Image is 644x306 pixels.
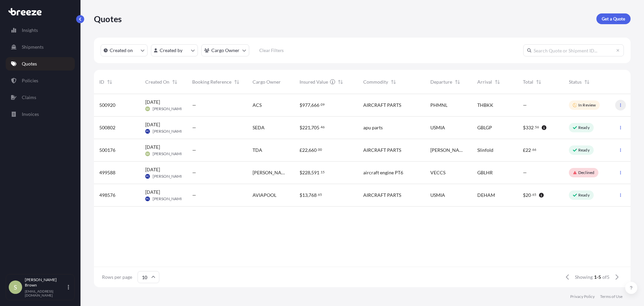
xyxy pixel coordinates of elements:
[253,102,262,108] span: ACS
[430,169,445,176] span: VECCS
[192,79,231,85] span: Booking Reference
[253,169,289,176] span: [PERSON_NAME]
[300,103,302,107] span: $
[22,44,44,50] p: Shipments
[523,79,533,85] span: Total
[153,196,184,202] span: [PERSON_NAME]
[192,169,196,176] span: —
[308,148,309,152] span: ,
[523,169,527,176] span: —
[535,78,543,86] button: Sort
[22,77,38,84] p: Policies
[102,274,132,280] span: Rows per page
[6,40,75,54] a: Shipments
[192,102,196,108] span: —
[145,166,160,173] span: [DATE]
[526,125,534,130] span: 332
[300,79,328,85] span: Insured Value
[145,79,169,85] span: Created On
[320,103,320,106] span: .
[192,147,196,154] span: —
[253,147,262,154] span: TDA
[99,192,115,199] span: 498576
[153,174,184,179] span: [PERSON_NAME]
[253,192,276,199] span: AVIAPOOL
[300,170,302,175] span: $
[569,79,582,85] span: Status
[233,78,241,86] button: Sort
[477,169,493,176] span: GBLHR
[300,193,302,198] span: $
[523,125,526,130] span: $
[146,150,149,157] span: SB
[310,125,311,130] span: ,
[523,102,527,108] span: —
[596,13,631,24] a: Get a Quote
[363,169,403,176] span: aircraft engine PT6
[600,294,623,299] a: Terms of Use
[309,193,317,198] span: 768
[192,192,196,199] span: —
[594,274,601,280] span: 1-5
[430,124,445,131] span: USMIA
[302,170,310,175] span: 228
[523,193,526,198] span: $
[201,44,249,56] button: cargoOwner Filter options
[602,15,625,22] p: Get a Quote
[531,193,532,196] span: .
[363,147,401,154] span: AIRCRAFT PARTS
[318,193,322,196] span: 65
[146,173,149,180] span: PC
[477,124,492,131] span: GBLGP
[534,126,535,128] span: .
[302,193,308,198] span: 13
[310,103,311,107] span: ,
[22,27,38,34] p: Insights
[146,195,149,202] span: PC
[363,192,401,199] span: AIRCRAFT PARTS
[532,148,536,151] span: 66
[145,144,160,150] span: [DATE]
[575,274,593,280] span: Showing
[578,147,590,153] p: Ready
[146,105,149,112] span: SB
[99,147,115,154] span: 500176
[583,78,591,86] button: Sort
[526,148,531,152] span: 22
[22,111,39,118] p: Invoices
[477,147,493,154] span: Slinfold
[363,124,383,131] span: apu parts
[171,78,179,86] button: Sort
[535,126,539,128] span: 56
[523,44,624,56] input: Search Quote or Shipment ID...
[300,148,302,152] span: £
[110,47,133,54] p: Created on
[308,193,309,198] span: ,
[578,170,594,175] p: Declined
[6,107,75,121] a: Invoices
[94,13,122,24] p: Quotes
[192,124,196,131] span: —
[253,45,290,56] button: Clear Filters
[311,125,319,130] span: 705
[317,148,318,151] span: .
[321,126,325,128] span: 46
[526,193,531,198] span: 20
[153,129,184,134] span: [PERSON_NAME]
[477,192,495,199] span: DEHAM
[430,147,467,154] span: [PERSON_NAME]-en-[GEOGRAPHIC_DATA]
[389,78,397,86] button: Sort
[25,289,66,297] p: [EMAIL_ADDRESS][DOMAIN_NAME]
[6,91,75,104] a: Claims
[578,102,596,108] p: In Review
[6,24,75,37] a: Insights
[310,170,311,175] span: ,
[253,124,265,131] span: SEDA
[570,294,595,299] a: Privacy Policy
[336,78,344,86] button: Sort
[300,125,302,130] span: $
[101,44,148,56] button: createdOn Filter options
[302,148,308,152] span: 22
[145,189,160,195] span: [DATE]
